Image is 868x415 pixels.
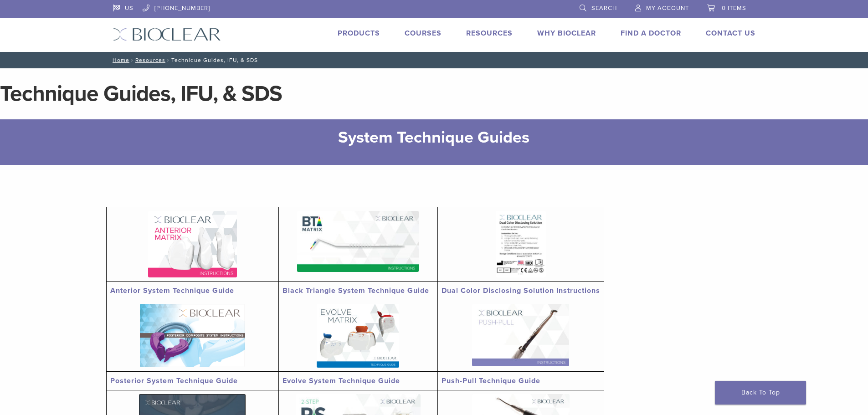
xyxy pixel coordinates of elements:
a: Posterior System Technique Guide [110,376,238,385]
a: Dual Color Disclosing Solution Instructions [442,286,600,295]
a: Resources [135,57,165,63]
span: / [129,58,135,62]
a: Evolve System Technique Guide [282,376,400,385]
a: Find A Doctor [621,29,681,38]
a: Contact Us [706,29,755,38]
a: Why Bioclear [537,29,596,38]
span: / [165,58,171,62]
h2: System Technique Guides [152,127,717,149]
span: 0 items [722,5,746,12]
a: Black Triangle System Technique Guide [282,286,429,295]
a: Anterior System Technique Guide [110,286,234,295]
a: Back To Top [715,381,806,405]
a: Products [338,29,380,38]
a: Home [110,57,129,63]
img: Bioclear [113,28,221,41]
a: Resources [466,29,513,38]
nav: Technique Guides, IFU, & SDS [106,52,762,68]
span: My Account [646,5,689,12]
a: Push-Pull Technique Guide [442,376,540,385]
span: Search [591,5,617,12]
a: Courses [405,29,442,38]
